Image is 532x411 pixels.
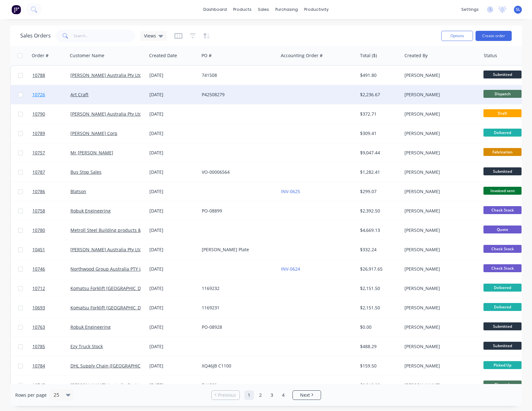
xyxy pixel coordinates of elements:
span: Rows per page [15,392,47,398]
span: Dispatch [483,90,522,98]
div: $2,151.50 [360,285,397,292]
div: $1,282.41 [360,169,397,175]
a: Page 4 [279,390,288,400]
div: [DATE] [149,169,197,175]
div: [PERSON_NAME] [404,305,475,311]
div: purchasing [272,5,301,14]
div: $309.41 [360,130,397,137]
span: 10786 [32,188,45,195]
span: 10787 [32,169,45,175]
div: [DATE] [149,130,197,137]
div: [DATE] [149,91,197,98]
div: PO-08899 [202,208,272,214]
div: 741508 [202,72,272,78]
a: Previous page [212,392,240,398]
span: Previous [218,392,236,398]
div: VO-00006564 [202,169,272,175]
span: Submitted [483,342,522,350]
a: Robuk Engineering [70,324,111,330]
div: $491.80 [360,72,397,78]
a: 10693 [32,298,70,317]
a: [PERSON_NAME] Australia Pty Ltd [70,111,142,117]
span: Submitted [483,322,522,330]
span: Submitted [483,71,522,78]
ul: Pagination [209,390,324,400]
span: Next [300,392,310,398]
div: $2,392.50 [360,208,397,214]
a: 10451 [32,240,70,259]
span: 10726 [32,91,45,98]
a: INV-0624 [281,266,300,272]
a: [PERSON_NAME] Australia Pty Ltd [70,382,142,388]
a: 10790 [32,104,70,124]
div: Order # [32,52,49,59]
div: XQ46JB C1100 [202,363,272,369]
a: 10712 [32,279,70,298]
div: [DATE] [149,363,197,369]
div: [PERSON_NAME] [404,324,475,330]
div: [DATE] [149,208,197,214]
div: sales [255,5,272,14]
a: Next page [293,392,321,398]
a: 10726 [32,85,70,104]
span: Draft [483,109,522,117]
div: [PERSON_NAME] [404,266,475,272]
span: Submitted [483,167,522,175]
a: DHL Supply Chain ([GEOGRAPHIC_DATA]) Pty Lt [70,363,169,369]
div: Total ($) [360,52,377,59]
span: Invoiced sent [483,187,522,195]
a: Bus Stop Sales [70,169,102,175]
div: [PERSON_NAME] [404,130,475,137]
div: productivity [301,5,332,14]
div: [PERSON_NAME] Plate [202,246,272,253]
div: $26,917.65 [360,266,397,272]
div: [PERSON_NAME] [404,188,475,195]
a: Robuk Engineering [70,208,111,214]
div: $332.24 [360,246,397,253]
a: Ezy Truck Stock [70,343,103,349]
div: $2,236.67 [360,91,397,98]
div: products [230,5,255,14]
span: 10785 [32,343,45,350]
div: [DATE] [149,246,197,253]
span: Delivered [483,284,522,292]
a: 10784 [32,356,70,375]
a: [PERSON_NAME] Australia Pty Ltd [70,246,142,253]
a: 10745 [32,376,70,395]
button: Create order [476,31,512,41]
span: 10790 [32,111,45,117]
input: Search... [74,30,135,42]
div: $9,047.44 [360,150,397,156]
div: [PERSON_NAME] [404,246,475,253]
div: [DATE] [149,382,197,388]
span: 10758 [32,208,45,214]
div: Created By [404,52,428,59]
span: 10784 [32,363,45,369]
div: $372.71 [360,111,397,117]
div: $2,210.98 [360,382,397,388]
div: [PERSON_NAME] [404,111,475,117]
div: PO # [201,52,212,59]
a: Metroll Steel Building products & Solutions [70,227,162,233]
div: [DATE] [149,111,197,117]
a: Page 1 is your current page [244,390,254,400]
div: [PERSON_NAME] [404,343,475,350]
a: 10788 [32,66,70,85]
div: [DATE] [149,285,197,292]
div: [DATE] [149,227,197,233]
span: 10451 [32,246,45,253]
div: $0.00 [360,324,397,330]
span: Views [144,32,156,39]
a: 10763 [32,318,70,337]
span: 10712 [32,285,45,292]
span: Quote [483,226,522,233]
a: Blatson [70,188,86,194]
img: Factory [11,5,21,14]
div: [PERSON_NAME] [404,382,475,388]
div: [DATE] [149,343,197,350]
a: 10758 [32,201,70,220]
span: Check Stock [483,245,522,253]
span: 10763 [32,324,45,330]
a: 10789 [32,124,70,143]
a: 10780 [32,221,70,240]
